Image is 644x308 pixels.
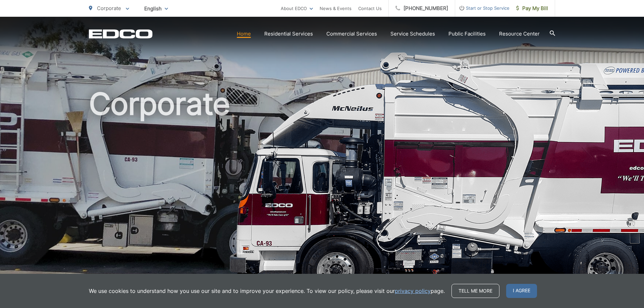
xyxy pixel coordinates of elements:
[506,284,537,298] span: I agree
[499,30,540,38] a: Resource Center
[139,3,173,14] span: English
[281,4,313,12] a: About EDCO
[320,4,352,12] a: News & Events
[516,4,548,12] span: Pay My Bill
[237,30,251,38] a: Home
[358,4,382,12] a: Contact Us
[451,284,499,298] a: Tell me more
[448,30,486,38] a: Public Facilities
[89,287,445,295] p: We use cookies to understand how you use our site and to improve your experience. To view our pol...
[326,30,377,38] a: Commercial Services
[97,5,121,11] span: Corporate
[395,287,431,295] a: privacy policy
[89,87,555,299] h1: Corporate
[264,30,313,38] a: Residential Services
[89,29,153,39] a: EDCD logo. Return to the homepage.
[390,30,435,38] a: Service Schedules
